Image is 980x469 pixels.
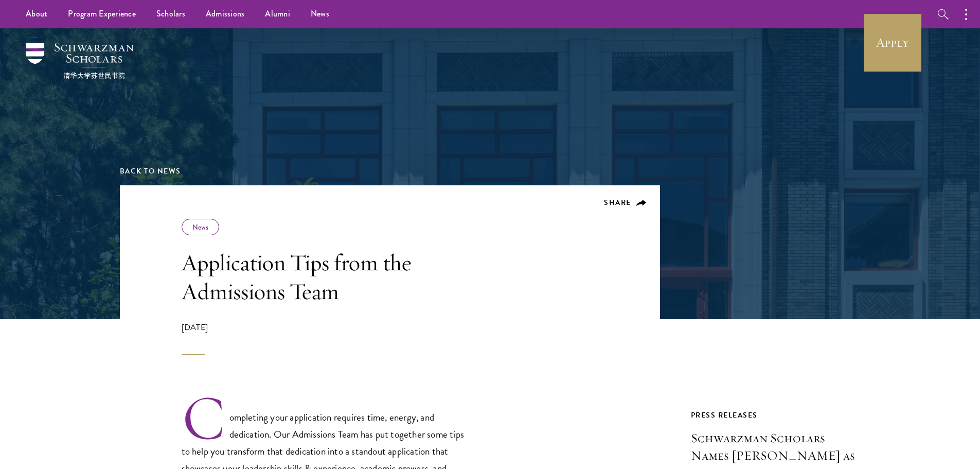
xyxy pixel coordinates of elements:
a: Back to News [120,166,181,177]
a: News [192,222,208,232]
button: Share [604,198,647,207]
div: [DATE] [182,321,475,355]
div: Press Releases [691,409,861,422]
span: Share [604,197,631,208]
img: Schwarzman Scholars [26,43,134,79]
a: Apply [864,14,921,72]
h1: Application Tips from the Admissions Team [182,248,475,306]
